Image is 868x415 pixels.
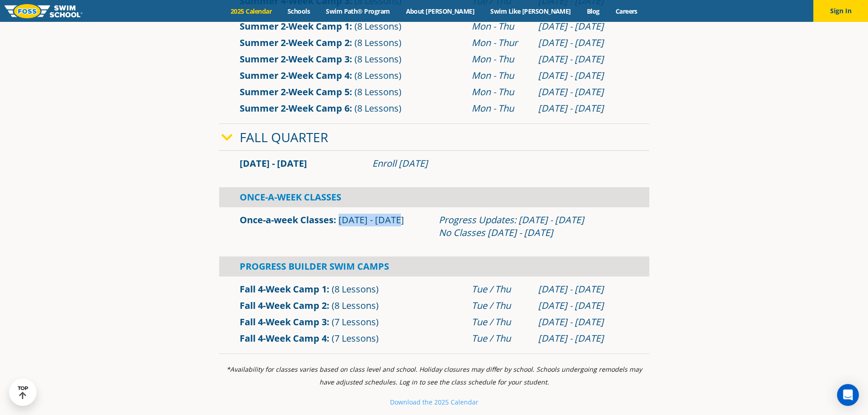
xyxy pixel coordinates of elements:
a: Schools [280,7,318,15]
div: [DATE] - [DATE] [538,69,629,82]
div: Mon - Thu [472,86,529,98]
div: Enroll [DATE] [372,157,629,170]
span: (8 Lessons) [354,102,401,114]
a: About [PERSON_NAME] [398,7,483,15]
div: Mon - Thu [472,53,529,66]
a: Swim Path® Program [318,7,398,15]
div: Open Intercom Messenger [837,384,859,406]
div: Progress Updates: [DATE] - [DATE] No Classes [DATE] - [DATE] [439,214,629,239]
div: [DATE] - [DATE] [538,20,629,33]
div: Mon - Thu [472,20,529,33]
div: [DATE] - [DATE] [538,283,629,296]
i: *Availability for classes varies based on class level and school. Holiday closures may differ by ... [226,365,642,386]
div: Progress Builder Swim Camps [219,256,649,277]
div: Tue / Thu [472,283,529,296]
div: Mon - Thur [472,36,529,49]
a: Fall 4-Week Camp 2 [240,299,327,312]
a: Careers [607,7,645,15]
a: Summer 2-Week Camp 4 [240,69,349,82]
div: Mon - Thu [472,102,529,115]
div: [DATE] - [DATE] [538,316,629,328]
span: (8 Lessons) [332,299,379,312]
span: (8 Lessons) [354,86,401,98]
div: Mon - Thu [472,69,529,82]
span: (8 Lessons) [332,283,379,295]
div: Tue / Thu [472,332,529,345]
img: FOSS Swim School Logo [5,4,82,18]
span: (8 Lessons) [354,69,401,82]
a: Fall 4-Week Camp 1 [240,283,327,295]
a: 2025 Calendar [223,7,280,15]
span: (7 Lessons) [332,332,379,344]
div: TOP [18,385,28,400]
span: (7 Lessons) [332,316,379,328]
a: Fall 4-Week Camp 4 [240,332,327,344]
a: Swim Like [PERSON_NAME] [483,7,579,15]
span: [DATE] - [DATE] [240,157,307,169]
div: [DATE] - [DATE] [538,53,629,66]
a: Download the 2025 Calendar [390,398,478,406]
div: Tue / Thu [472,316,529,328]
a: Summer 2-Week Camp 2 [240,36,349,49]
a: Once-a-week Classes [240,214,334,226]
div: [DATE] - [DATE] [538,36,629,49]
div: [DATE] - [DATE] [538,102,629,115]
a: Summer 2-Week Camp 5 [240,86,349,98]
div: [DATE] - [DATE] [538,299,629,312]
a: Fall 4-Week Camp 3 [240,316,327,328]
span: (8 Lessons) [354,20,401,32]
span: [DATE] - [DATE] [339,214,404,226]
a: Blog [579,7,607,15]
div: Tue / Thu [472,299,529,312]
small: Download th [390,398,429,406]
small: e 2025 Calendar [429,398,478,406]
div: [DATE] - [DATE] [538,332,629,345]
a: Summer 2-Week Camp 6 [240,102,349,114]
div: [DATE] - [DATE] [538,86,629,98]
a: Fall Quarter [240,128,328,146]
a: Summer 2-Week Camp 1 [240,20,349,32]
span: (8 Lessons) [354,53,401,65]
a: Summer 2-Week Camp 3 [240,53,349,65]
div: Once-A-Week Classes [219,187,649,207]
span: (8 Lessons) [354,36,401,49]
